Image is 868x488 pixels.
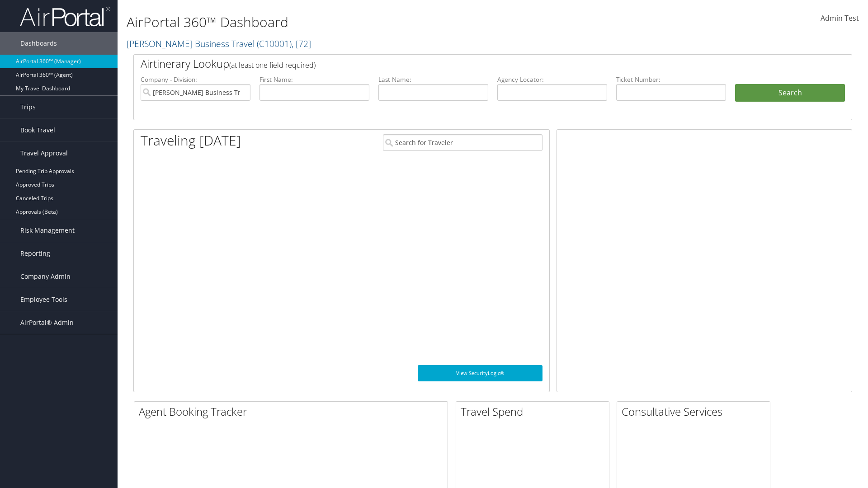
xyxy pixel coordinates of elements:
[20,242,50,265] span: Reporting
[127,38,311,50] a: [PERSON_NAME] Business Travel
[616,75,726,84] label: Ticket Number:
[141,131,241,150] h1: Traveling [DATE]
[622,404,770,419] h2: Consultative Services
[20,119,55,141] span: Book Travel
[141,75,250,84] label: Company - Division:
[378,75,488,84] label: Last Name:
[20,219,75,242] span: Risk Management
[292,38,311,50] span: , [ 72 ]
[497,75,607,84] label: Agency Locator:
[139,404,448,419] h2: Agent Booking Tracker
[461,404,609,419] h2: Travel Spend
[20,311,74,334] span: AirPortal® Admin
[418,365,542,381] a: View SecurityLogic®
[20,142,68,164] span: Travel Approval
[821,13,859,23] span: Admin Test
[20,288,67,311] span: Employee Tools
[257,38,292,50] span: ( C10001 )
[20,32,57,55] span: Dashboards
[229,60,316,70] span: (at least one field required)
[141,56,785,71] h2: Airtinerary Lookup
[20,96,36,118] span: Trips
[821,5,859,33] a: Admin Test
[383,134,542,151] input: Search for Traveler
[127,13,615,32] h1: AirPortal 360™ Dashboard
[20,265,71,288] span: Company Admin
[20,6,110,27] img: airportal-logo.png
[259,75,369,84] label: First Name:
[735,84,845,102] button: Search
